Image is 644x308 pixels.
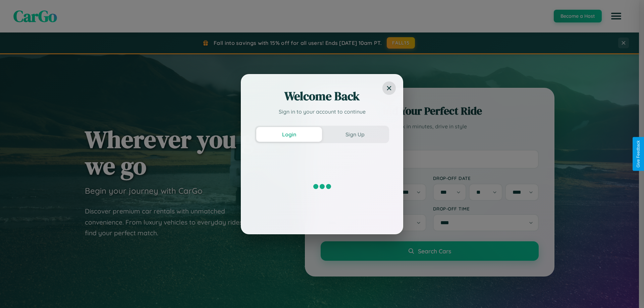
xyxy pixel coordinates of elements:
div: Give Feedback [636,140,641,168]
iframe: Intercom live chat [7,285,23,301]
button: Login [256,127,322,142]
button: Sign Up [322,127,388,142]
h2: Welcome Back [255,88,389,104]
p: Sign in to your account to continue [255,108,389,116]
